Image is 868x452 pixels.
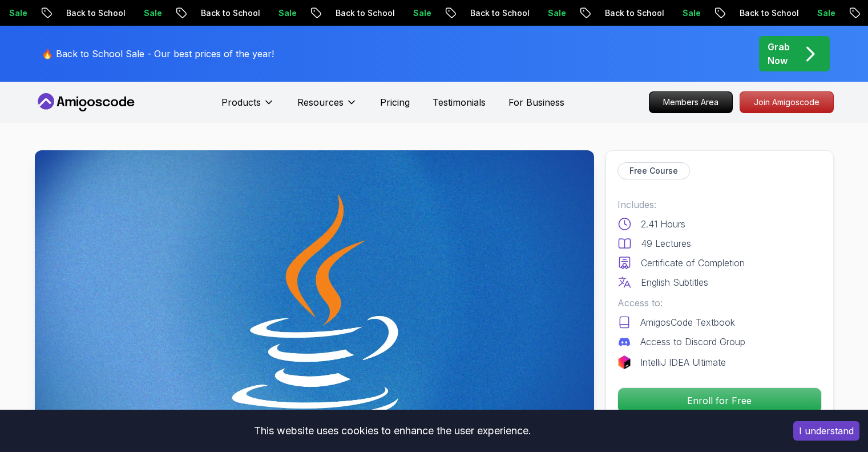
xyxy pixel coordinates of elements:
a: For Business [508,95,564,109]
p: Members Area [649,92,732,113]
p: Back to School [191,7,269,19]
a: Pricing [380,95,410,109]
p: 2.41 Hours [641,217,685,231]
p: Sale [134,7,171,19]
a: Testimonials [433,95,486,109]
p: Free Course [629,165,678,177]
p: 49 Lectures [641,237,691,250]
p: Sale [673,7,709,19]
p: Sale [538,7,575,19]
p: Back to School [595,7,673,19]
p: Back to School [461,7,538,19]
a: Join Amigoscode [740,91,834,113]
button: Enroll for Free [617,387,822,414]
p: Back to School [56,7,134,19]
p: 🔥 Back to School Sale - Our best prices of the year! [42,47,274,61]
p: Enroll for Free [618,388,821,413]
p: Products [221,95,261,109]
p: AmigosCode Textbook [640,315,735,329]
p: Grab Now [768,40,790,67]
p: Back to School [326,7,403,19]
p: IntelliJ IDEA Ultimate [640,355,726,369]
button: Resources [297,95,357,118]
p: Resources [297,95,344,109]
p: Sale [808,7,844,19]
p: Access to Discord Group [640,335,745,349]
button: Products [221,95,274,118]
div: This website uses cookies to enhance the user experience. [9,418,776,443]
p: Join Amigoscode [740,92,833,113]
p: Sale [403,7,440,19]
p: Certificate of Completion [641,256,745,270]
p: English Subtitles [641,275,708,289]
p: Includes: [617,198,822,211]
p: Sale [269,7,305,19]
p: Access to: [617,296,822,310]
a: Members Area [649,91,733,113]
img: jetbrains logo [617,355,631,369]
button: Accept cookies [793,421,859,441]
p: Back to School [730,7,808,19]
